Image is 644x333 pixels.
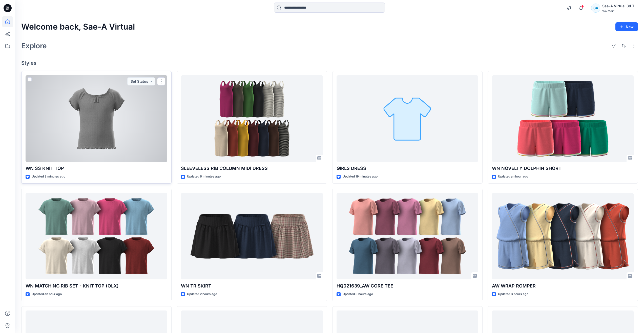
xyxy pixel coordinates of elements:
[21,42,47,50] h2: Explore
[492,165,634,172] p: WN NOVELTY DOLPHIN SHORT
[343,292,373,297] p: Updated 3 hours ago
[181,165,323,172] p: SLEEVELESS RIB COLUMN MIDI DRESS
[602,9,638,13] div: Walmart
[181,282,323,290] p: WN TR SKIRT
[492,75,634,162] a: WN NOVELTY DOLPHIN SHORT
[21,60,638,66] h4: Styles
[337,193,478,280] a: HQ021639_AW CORE TEE
[615,22,638,31] button: New
[181,193,323,280] a: WN TR SKIRT
[337,165,478,172] p: GIRLS DRESS
[343,174,378,179] p: Updated 19 minutes ago
[187,174,221,179] p: Updated 6 minutes ago
[26,75,167,162] a: WN SS KNIT TOP
[26,165,167,172] p: WN SS KNIT TOP
[181,75,323,162] a: SLEEVELESS RIB COLUMN MIDI DRESS
[187,292,217,297] p: Updated 2 hours ago
[26,193,167,280] a: WN MATCHING RIB SET - KNIT TOP (OLX)
[492,193,634,280] a: AW WRAP ROMPER
[337,75,478,162] a: GIRLS DRESS
[32,292,62,297] p: Updated an hour ago
[26,282,167,290] p: WN MATCHING RIB SET - KNIT TOP (OLX)
[337,282,478,290] p: HQ021639_AW CORE TEE
[498,292,528,297] p: Updated 3 hours ago
[32,174,65,179] p: Updated 3 minutes ago
[21,22,135,32] h2: Welcome back, Sae-A Virtual
[498,174,528,179] p: Updated an hour ago
[591,4,600,13] div: SA
[492,282,634,290] p: AW WRAP ROMPER
[602,3,638,9] div: Sae-A Virtual 3d Team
